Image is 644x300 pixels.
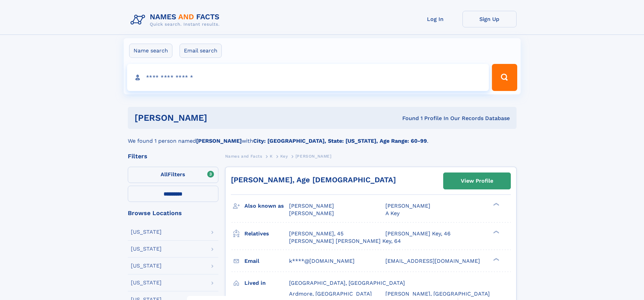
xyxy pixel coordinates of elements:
[180,44,222,58] label: Email search
[131,280,162,285] div: [US_STATE]
[492,230,500,234] div: ❯
[270,154,273,159] span: K
[295,154,332,159] span: [PERSON_NAME]
[128,129,517,145] div: We found 1 person named with .
[128,153,218,159] div: Filters
[289,203,334,209] span: [PERSON_NAME]
[461,173,493,189] div: View Profile
[385,230,451,237] a: [PERSON_NAME] Key, 46
[492,202,500,207] div: ❯
[492,64,517,91] button: Search Button
[244,255,289,267] h3: Email
[244,200,289,212] h3: Also known as
[305,115,510,122] div: Found 1 Profile In Our Records Database
[129,44,172,58] label: Name search
[289,237,401,245] a: [PERSON_NAME] [PERSON_NAME] Key, 64
[385,203,430,209] span: [PERSON_NAME]
[128,11,225,29] img: Logo Names and Facts
[289,210,334,216] span: [PERSON_NAME]
[492,257,500,261] div: ❯
[289,291,372,297] span: Ardmore, [GEOGRAPHIC_DATA]
[128,167,218,183] label: Filters
[385,210,400,216] span: A Key
[280,152,288,160] a: Key
[244,277,289,289] h3: Lived in
[444,173,510,189] a: View Profile
[270,152,273,160] a: K
[289,280,405,286] span: [GEOGRAPHIC_DATA], [GEOGRAPHIC_DATA]
[408,11,462,27] a: Log In
[385,291,490,297] span: [PERSON_NAME], [GEOGRAPHIC_DATA]
[135,114,305,122] h1: [PERSON_NAME]
[225,152,262,160] a: Names and Facts
[131,263,162,269] div: [US_STATE]
[289,230,343,237] a: [PERSON_NAME], 45
[131,246,162,252] div: [US_STATE]
[196,138,242,144] b: [PERSON_NAME]
[127,64,489,91] input: search input
[131,229,162,235] div: [US_STATE]
[231,176,396,184] a: [PERSON_NAME], Age [DEMOGRAPHIC_DATA]
[128,210,218,216] div: Browse Locations
[253,138,427,144] b: City: [GEOGRAPHIC_DATA], State: [US_STATE], Age Range: 60-99
[244,228,289,239] h3: Relatives
[462,11,517,27] a: Sign Up
[280,154,288,159] span: Key
[385,258,480,264] span: [EMAIL_ADDRESS][DOMAIN_NAME]
[161,171,168,178] span: All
